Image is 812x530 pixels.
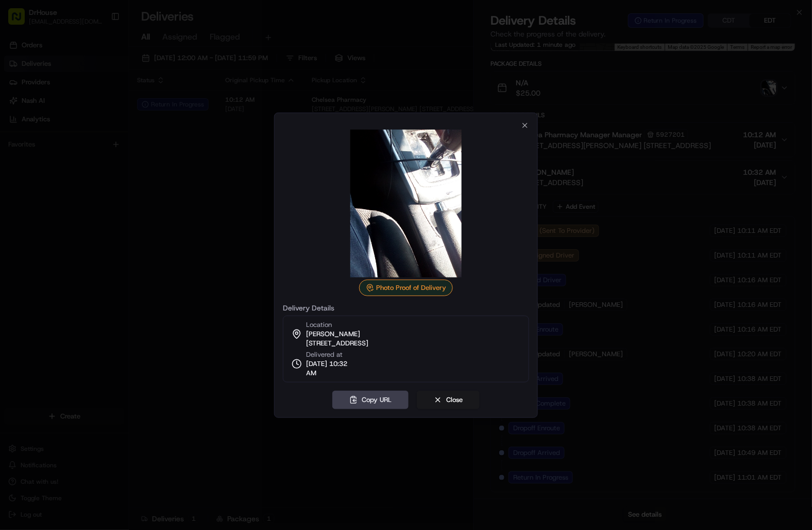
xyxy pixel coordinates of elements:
[46,98,169,108] div: Start new chat
[332,391,409,409] button: Copy URL
[10,41,188,58] p: Welcome 👋
[10,98,29,117] img: 1736555255976-a54dd68f-1ca7-489b-9aae-adbdc363a1c4
[306,339,368,348] span: [STREET_ADDRESS]
[6,198,83,216] a: 📗Knowledge Base
[27,66,170,77] input: Clear
[306,350,353,359] span: Delivered at
[306,320,332,330] span: Location
[46,108,142,117] div: We're available if you need us!
[32,159,137,168] span: [PERSON_NAME] [PERSON_NAME]
[417,391,480,409] button: Close
[21,202,79,212] span: Knowledge Base
[175,101,188,114] button: Start new chat
[160,132,188,144] button: See all
[10,203,19,211] div: 📗
[283,304,529,312] label: Delivery Details
[10,10,31,31] img: Nash
[22,98,40,117] img: 1732323095091-59ea418b-cfe3-43c8-9ae0-d0d06d6fd42c
[87,203,95,211] div: 💻
[306,359,353,378] span: [DATE] 10:32 AM
[359,280,453,296] div: Photo Proof of Delivery
[10,150,27,166] img: Dianne Alexi Soriano
[139,159,142,168] span: •
[306,330,360,339] span: [PERSON_NAME]
[103,227,125,235] span: Pylon
[97,202,165,212] span: API Documentation
[144,159,165,168] span: [DATE]
[10,134,69,142] div: Past conversations
[83,198,170,216] a: 💻API Documentation
[21,160,29,168] img: 1736555255976-a54dd68f-1ca7-489b-9aae-adbdc363a1c4
[73,227,125,235] a: Powered byPylon
[332,130,480,278] img: photo_proof_of_delivery image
